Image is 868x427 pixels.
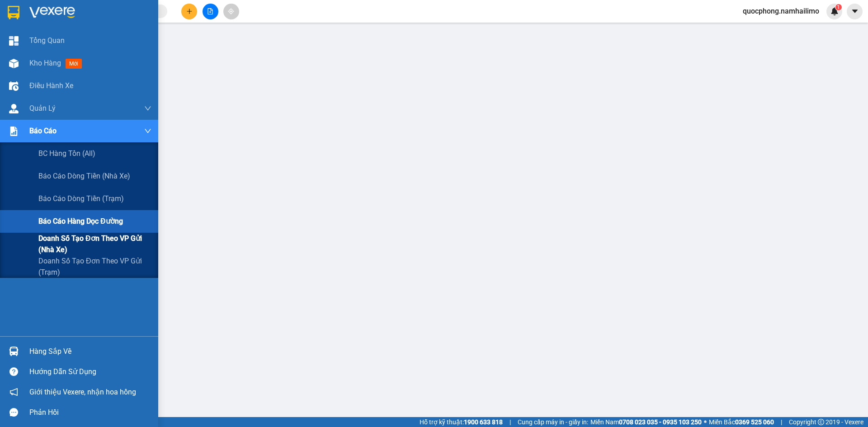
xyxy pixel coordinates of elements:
[9,36,19,46] img: dashboard-icon
[228,8,234,14] span: aim
[818,419,824,425] span: copyright
[8,6,19,19] img: logo-vxr
[509,417,511,427] span: |
[9,59,19,68] img: warehouse-icon
[29,345,151,358] div: Hàng sắp về
[29,365,151,379] div: Hướng dẫn sử dụng
[736,5,826,17] span: quocphong.namhailimo
[38,255,151,278] span: Doanh số tạo đơn theo VP gửi (trạm)
[9,104,19,113] img: warehouse-icon
[9,127,19,136] img: solution-icon
[29,386,136,398] span: Giới thiệu Vexere, nhận hoa hồng
[29,103,56,114] span: Quản Lý
[704,420,707,424] span: ⚪️
[38,233,151,255] span: Doanh số tạo đơn theo VP gửi (nhà xe)
[709,417,774,427] span: Miền Bắc
[420,417,503,427] span: Hỗ trợ kỹ thuật:
[144,105,151,112] span: down
[223,4,239,19] button: aim
[781,417,782,427] span: |
[29,406,151,419] div: Phản hồi
[9,388,18,396] span: notification
[830,7,839,15] img: icon-new-feature
[181,4,197,19] button: plus
[835,4,842,10] sup: 1
[735,418,774,426] strong: 0369 525 060
[851,7,859,15] span: caret-down
[66,59,82,69] span: mới
[207,8,213,14] span: file-add
[847,4,863,19] button: caret-down
[38,148,95,159] span: BC hàng tồn (all)
[9,408,18,417] span: message
[29,80,73,91] span: Điều hành xe
[29,35,65,46] span: Tổng Quan
[144,127,151,135] span: down
[29,125,57,136] span: Báo cáo
[9,81,19,91] img: warehouse-icon
[38,170,130,182] span: Báo cáo dòng tiền (nhà xe)
[38,193,124,204] span: Báo cáo dòng tiền (trạm)
[38,216,123,227] span: Báo cáo hàng dọc đường
[837,4,840,10] span: 1
[9,367,18,376] span: question-circle
[590,417,702,427] span: Miền Nam
[9,347,19,356] img: warehouse-icon
[29,59,61,67] span: Kho hàng
[203,4,218,19] button: file-add
[186,8,193,14] span: plus
[464,418,503,426] strong: 1900 633 818
[619,418,702,426] strong: 0708 023 035 - 0935 103 250
[518,417,588,427] span: Cung cấp máy in - giấy in:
